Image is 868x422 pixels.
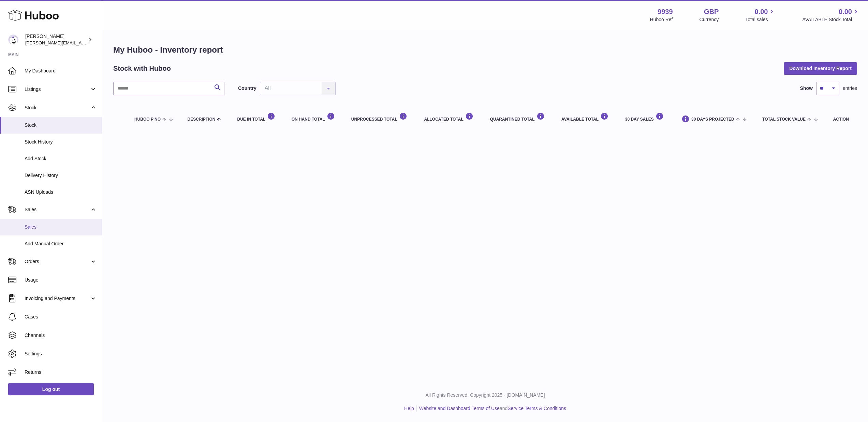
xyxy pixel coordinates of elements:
[25,351,97,357] span: Settings
[843,85,857,92] span: entries
[25,369,97,376] span: Returns
[561,112,612,122] div: AVAILABLE Total
[108,392,863,398] p: All Rights Reserved. Copyright 2025 - [DOMAIN_NAME]
[625,112,666,122] div: 30 DAY SALES
[292,112,338,122] div: ON HAND Total
[802,16,860,23] span: AVAILABLE Stock Total
[833,117,850,122] div: Action
[700,16,719,23] div: Currency
[691,117,734,122] span: 30 DAYS PROJECTED
[25,155,97,162] span: Add Stock
[187,117,215,122] span: Description
[25,122,97,128] span: Stock
[762,117,806,122] span: Total stock value
[25,189,97,195] span: ASN Uploads
[113,44,857,55] h1: My Huboo - Inventory report
[238,85,256,92] label: Country
[25,295,90,302] span: Invoicing and Payments
[351,112,411,122] div: UNPROCESSED Total
[113,64,171,73] h2: Stock with Huboo
[490,112,548,122] div: QUARANTINED Total
[419,406,500,411] a: Website and Dashboard Terms of Use
[25,314,97,320] span: Cases
[839,7,852,16] span: 0.00
[25,139,97,145] span: Stock History
[25,258,90,265] span: Orders
[25,224,97,230] span: Sales
[658,7,673,16] strong: 9939
[25,86,90,93] span: Listings
[25,277,97,283] span: Usage
[424,112,476,122] div: ALLOCATED Total
[802,7,860,23] a: 0.00 AVAILABLE Stock Total
[25,241,97,247] span: Add Manual Order
[8,35,18,45] img: tommyhardy@hotmail.com
[134,117,161,122] span: Huboo P no
[237,112,278,122] div: DUE IN TOTAL
[25,206,90,213] span: Sales
[25,105,90,111] span: Stock
[25,68,97,74] span: My Dashboard
[704,7,719,16] strong: GBP
[417,405,566,412] li: and
[800,85,813,92] label: Show
[25,33,87,46] div: [PERSON_NAME]
[8,383,94,395] a: Log out
[745,7,776,23] a: 0.00 Total sales
[507,406,566,411] a: Service Terms & Conditions
[25,40,137,45] span: [PERSON_NAME][EMAIL_ADDRESS][DOMAIN_NAME]
[404,406,414,411] a: Help
[745,16,776,23] span: Total sales
[755,7,768,16] span: 0.00
[784,62,857,74] button: Download Inventory Report
[25,332,97,339] span: Channels
[25,172,97,179] span: Delivery History
[650,16,673,23] div: Huboo Ref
